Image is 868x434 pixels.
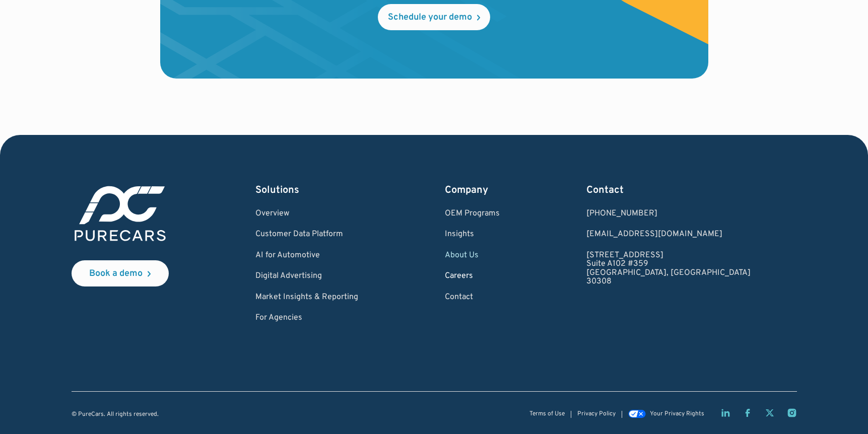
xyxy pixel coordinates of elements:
[255,314,358,323] a: For Agencies
[445,183,500,197] div: Company
[255,230,358,239] a: Customer Data Platform
[586,251,751,286] a: [STREET_ADDRESS]Suite A102 #359[GEOGRAPHIC_DATA], [GEOGRAPHIC_DATA]30308
[255,209,358,219] a: Overview
[628,411,704,418] a: Your Privacy Rights
[72,411,159,418] div: © PureCars. All rights reserved.
[445,293,500,302] a: Contact
[720,408,730,418] a: LinkedIn page
[255,272,358,281] a: Digital Advertising
[577,411,616,417] a: Privacy Policy
[529,411,565,417] a: Terms of Use
[586,209,751,219] div: [PHONE_NUMBER]
[650,411,704,417] div: Your Privacy Rights
[388,13,472,22] div: Schedule your demo
[255,251,358,260] a: AI for Automotive
[787,408,797,418] a: Instagram page
[445,251,500,260] a: About Us
[72,183,169,244] img: purecars logo
[743,408,753,418] a: Facebook page
[586,183,751,197] div: Contact
[445,230,500,239] a: Insights
[255,293,358,302] a: Market Insights & Reporting
[445,272,500,281] a: Careers
[765,408,775,418] a: Twitter X page
[72,260,169,286] a: Book a demo
[89,269,143,278] div: Book a demo
[378,4,490,30] a: Schedule your demo
[586,230,751,239] a: Email us
[445,209,500,219] a: OEM Programs
[255,183,358,197] div: Solutions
